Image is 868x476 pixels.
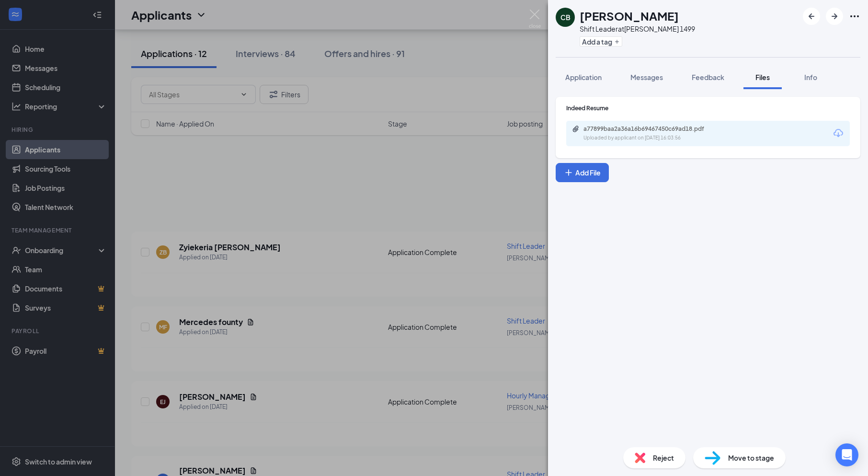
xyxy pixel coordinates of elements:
[580,24,695,34] div: Shift Leader at [PERSON_NAME] 1499
[566,104,850,112] div: Indeed Resume
[806,11,817,22] svg: ArrowLeftNew
[804,73,817,81] span: Info
[653,453,674,463] span: Reject
[560,12,571,22] div: CB
[829,11,840,22] svg: ArrowRight
[728,453,774,463] span: Move to stage
[630,73,663,81] span: Messages
[826,8,843,25] button: ArrowRight
[564,168,573,177] svg: Plus
[849,11,860,22] svg: Ellipses
[614,39,620,45] svg: Plus
[556,163,609,182] button: Add FilePlus
[572,125,580,133] svg: Paperclip
[580,36,622,46] button: PlusAdd a tag
[835,443,858,466] div: Open Intercom Messenger
[580,8,679,24] h1: [PERSON_NAME]
[565,73,602,81] span: Application
[803,8,820,25] button: ArrowLeftNew
[583,134,727,142] div: Uploaded by applicant on [DATE] 16:03:56
[755,73,770,81] span: Files
[572,125,727,142] a: Paperclipa77899baa2a36a16b69467450c69ad18.pdfUploaded by applicant on [DATE] 16:03:56
[692,73,724,81] span: Feedback
[833,128,844,139] svg: Download
[583,125,718,133] div: a77899baa2a36a16b69467450c69ad18.pdf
